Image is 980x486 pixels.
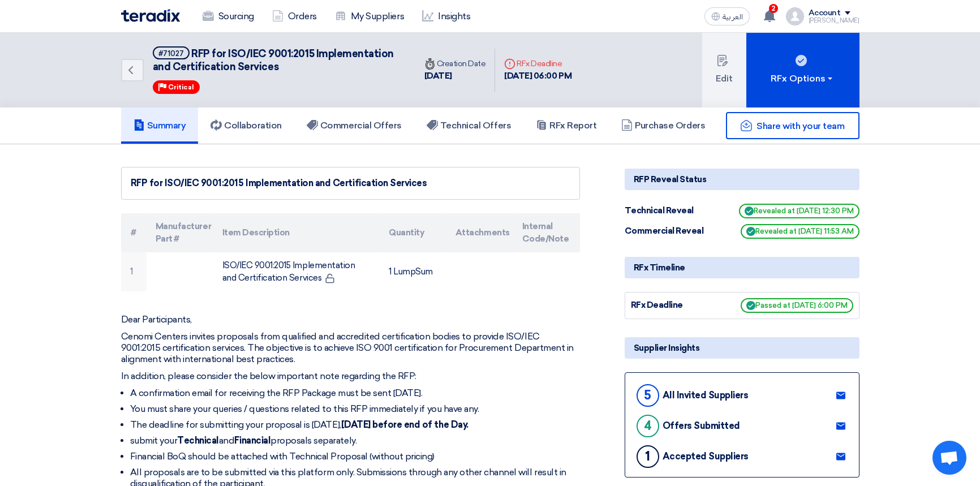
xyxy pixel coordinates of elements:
div: 1 [637,445,659,468]
span: 2 [769,4,778,13]
a: Insights [413,4,479,29]
div: [PERSON_NAME] [809,18,859,24]
div: All Invited Suppliers [663,390,749,401]
td: 1 [121,252,147,291]
h5: Collaboration [210,120,282,131]
li: Financial BoQ should be attached with Technical Proposal (without pricing) [130,451,580,462]
div: RFP for ISO/IEC 9001:2015 Implementation and Certification Services [131,177,570,190]
div: Accepted Suppliers [663,451,749,462]
th: Internal Code/Note [513,213,580,252]
button: العربية [704,7,750,25]
th: Manufacturer Part # [147,213,213,252]
a: Sourcing [194,4,263,29]
h5: RFP for ISO/IEC 9001:2015 Implementation and Certification Services [153,46,402,74]
th: Item Description [213,213,380,252]
div: Supplier Insights [625,337,859,359]
th: Attachments [446,213,513,252]
div: RFx Deadline [631,299,716,312]
a: RFx Report [523,107,609,144]
th: # [121,213,147,252]
span: Passed at [DATE] 6:00 PM [741,298,853,313]
span: العربية [723,13,743,21]
div: Commercial Reveal [625,225,710,238]
span: Revealed at [DATE] 11:53 AM [741,224,859,239]
strong: Technical [177,435,219,446]
h5: RFx Report [536,120,596,131]
a: Orders [263,4,326,29]
td: 1 LumpSum [380,252,446,291]
button: RFx Options [746,33,859,107]
span: Revealed at [DATE] 12:30 PM [739,204,859,218]
div: 4 [637,415,659,437]
strong: Financial [234,435,270,446]
a: Purchase Orders [609,107,717,144]
span: Critical [168,83,194,91]
div: Technical Reveal [625,204,710,217]
li: You must share your queries / questions related to this RFP immediately if you have any. [130,403,580,415]
div: Offers Submitted [663,420,740,431]
div: #71027 [158,50,184,57]
p: Cenomi Centers invites proposals from qualified and accredited certification bodies to provide IS... [121,331,580,365]
p: Dear Participants, [121,314,580,325]
img: profile_test.png [786,7,804,25]
div: Account [809,8,841,18]
img: Teradix logo [121,9,180,22]
li: The deadline for submitting your proposal is [DATE], [130,419,580,431]
div: RFx Deadline [504,58,571,70]
a: Technical Offers [414,107,523,144]
a: Commercial Offers [294,107,414,144]
span: Share with your team [757,121,844,131]
a: My Suppliers [326,4,413,29]
div: Creation Date [424,58,486,70]
div: RFx Options [771,72,835,85]
th: Quantity [380,213,446,252]
div: Open chat [932,441,966,475]
td: ISO/IEC 9001:2015 Implementation and Certification Services [213,252,380,291]
li: submit your and proposals separately. [130,435,580,446]
h5: Purchase Orders [621,120,705,131]
div: 5 [637,384,659,407]
a: Collaboration [198,107,294,144]
div: [DATE] [424,70,486,83]
button: Edit [702,33,746,107]
h5: Commercial Offers [307,120,402,131]
p: In addition, please consider the below important note regarding the RFP: [121,371,580,382]
div: RFP Reveal Status [625,169,859,190]
h5: Summary [134,120,186,131]
li: A confirmation email for receiving the RFP Package must be sent [DATE]. [130,388,580,399]
h5: Technical Offers [427,120,511,131]
div: [DATE] 06:00 PM [504,70,571,83]
a: Summary [121,107,199,144]
strong: [DATE] before end of the Day. [341,419,468,430]
div: RFx Timeline [625,257,859,278]
span: RFP for ISO/IEC 9001:2015 Implementation and Certification Services [153,48,394,73]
